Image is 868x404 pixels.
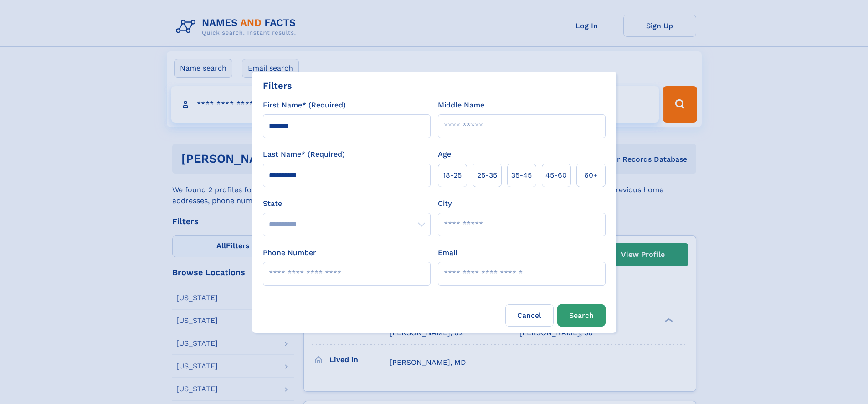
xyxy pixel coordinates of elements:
[263,247,316,258] label: Phone Number
[263,149,345,160] label: Last Name* (Required)
[505,304,554,327] label: Cancel
[584,170,598,181] span: 60+
[477,170,497,181] span: 25‑35
[443,170,462,181] span: 18‑25
[438,149,451,160] label: Age
[263,198,431,209] label: State
[263,79,292,92] div: Filters
[438,198,452,209] label: City
[263,100,346,111] label: First Name* (Required)
[557,304,606,327] button: Search
[438,247,457,258] label: Email
[438,100,484,111] label: Middle Name
[545,170,567,181] span: 45‑60
[511,170,532,181] span: 35‑45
